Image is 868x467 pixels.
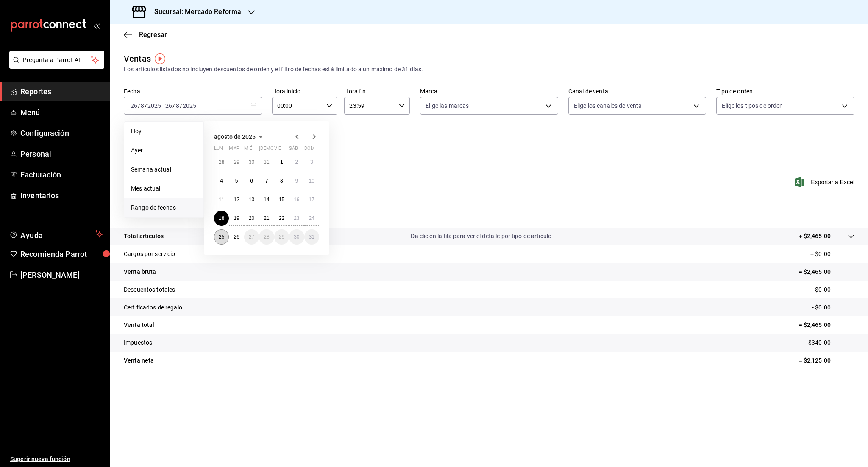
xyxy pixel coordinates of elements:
[304,229,319,245] button: 31 de agosto de 2025
[810,250,854,259] p: + $0.00
[796,177,854,187] span: Exportar a Excel
[420,88,558,94] label: Marca
[124,65,854,74] div: Los artículos listados no incluyen descuentos de orden y el filtro de fechas está limitado a un m...
[568,88,707,94] label: Canal de venta
[812,285,854,294] p: - $0.00
[220,178,223,184] abbr: 4 de agosto de 2025
[289,192,304,207] button: 16 de agosto de 2025
[259,211,274,226] button: 21 de agosto de 2025
[280,159,283,165] abbr: 1 de agosto de 2025
[229,192,244,207] button: 12 de agosto de 2025
[219,215,224,221] abbr: 18 de agosto de 2025
[304,211,319,226] button: 24 de agosto de 2025
[214,146,223,155] abbr: lunes
[274,192,289,207] button: 15 de agosto de 2025
[799,356,854,365] p: = $2,125.00
[229,211,244,226] button: 19 de agosto de 2025
[214,229,229,245] button: 25 de agosto de 2025
[264,197,269,203] abbr: 14 de agosto de 2025
[147,7,241,17] h3: Sucursal: Mercado Reforma
[20,190,103,201] span: Inventarios
[235,178,238,184] abbr: 5 de agosto de 2025
[304,146,315,155] abbr: domingo
[214,132,266,142] button: agosto de 2025
[155,53,165,64] button: Tooltip marker
[295,178,298,184] abbr: 9 de agosto de 2025
[20,248,103,260] span: Recomienda Parrot
[131,127,197,136] span: Hoy
[310,159,313,165] abbr: 3 de agosto de 2025
[280,178,283,184] abbr: 8 de agosto de 2025
[175,102,180,109] input: --
[10,455,103,464] span: Sugerir nueva función
[309,197,314,203] abbr: 17 de agosto de 2025
[411,232,551,241] p: Da clic en la fila para ver el detalle por tipo de artículo
[259,229,274,245] button: 28 de agosto de 2025
[249,234,254,240] abbr: 27 de agosto de 2025
[93,22,100,29] button: open_drawer_menu
[182,102,197,109] input: ----
[145,102,147,109] span: /
[219,159,224,165] abbr: 28 de julio de 2025
[124,285,175,294] p: Descuentos totales
[9,51,104,69] button: Pregunta a Parrot AI
[279,234,284,240] abbr: 29 de agosto de 2025
[124,207,854,217] p: Resumen
[722,101,783,110] span: Elige los tipos de orden
[294,215,299,221] abbr: 23 de agosto de 2025
[274,155,289,170] button: 1 de agosto de 2025
[309,234,314,240] abbr: 31 de agosto de 2025
[799,267,854,276] p: = $2,465.00
[426,101,469,110] span: Elige las marcas
[140,102,145,109] input: --
[805,338,854,347] p: - $340.00
[799,321,854,329] p: = $2,465.00
[799,232,831,241] p: + $2,465.00
[244,146,252,155] abbr: miércoles
[219,234,224,240] abbr: 25 de agosto de 2025
[304,155,319,170] button: 3 de agosto de 2025
[295,159,298,165] abbr: 2 de agosto de 2025
[274,173,289,188] button: 8 de agosto de 2025
[309,178,314,184] abbr: 10 de agosto de 2025
[264,234,269,240] abbr: 28 de agosto de 2025
[20,148,103,160] span: Personal
[130,102,138,109] input: --
[234,234,239,240] abbr: 26 de agosto de 2025
[259,155,274,170] button: 31 de julio de 2025
[250,178,253,184] abbr: 6 de agosto de 2025
[244,211,259,226] button: 20 de agosto de 2025
[138,102,140,109] span: /
[165,102,172,109] input: --
[214,155,229,170] button: 28 de julio de 2025
[214,133,256,140] span: agosto de 2025
[274,211,289,226] button: 22 de agosto de 2025
[131,184,197,193] span: Mes actual
[259,173,274,188] button: 7 de agosto de 2025
[229,229,244,245] button: 26 de agosto de 2025
[124,232,164,241] p: Total artículos
[244,155,259,170] button: 30 de julio de 2025
[23,56,91,65] span: Pregunta a Parrot AI
[124,267,156,276] p: Venta bruta
[20,107,103,118] span: Menú
[147,102,161,109] input: ----
[20,86,103,97] span: Reportes
[259,146,309,155] abbr: jueves
[244,173,259,188] button: 6 de agosto de 2025
[289,146,298,155] abbr: sábado
[294,197,299,203] abbr: 16 de agosto de 2025
[264,159,269,165] abbr: 31 de julio de 2025
[131,146,197,155] span: Ayer
[124,356,154,365] p: Venta neta
[131,203,197,212] span: Rango de fechas
[294,234,299,240] abbr: 30 de agosto de 2025
[219,197,224,203] abbr: 11 de agosto de 2025
[162,102,164,109] span: -
[289,229,304,245] button: 30 de agosto de 2025
[20,127,103,139] span: Configuración
[234,215,239,221] abbr: 19 de agosto de 2025
[249,215,254,221] abbr: 20 de agosto de 2025
[279,215,284,221] abbr: 22 de agosto de 2025
[124,31,167,39] button: Regresar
